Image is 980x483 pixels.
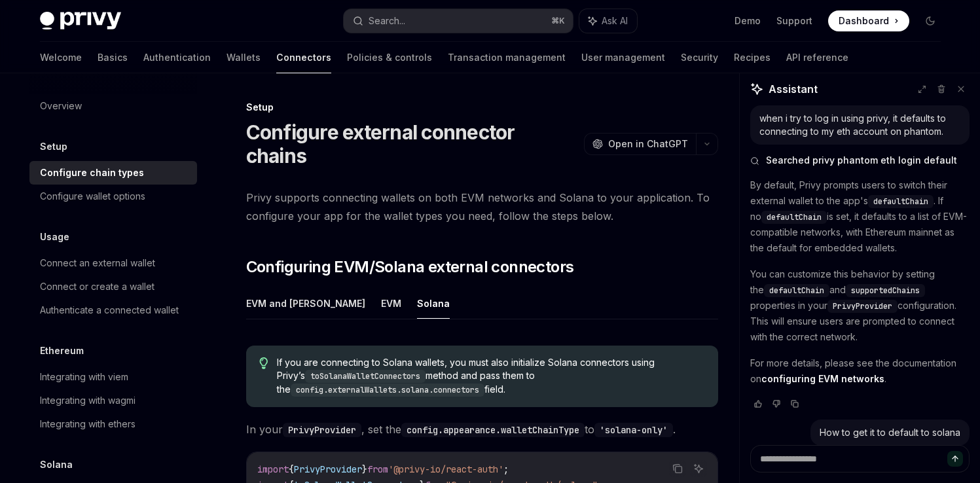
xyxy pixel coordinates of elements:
code: 'solana-only' [594,423,673,437]
span: Dashboard [839,14,889,27]
button: EVM [381,288,401,319]
h5: Setup [40,139,67,154]
a: Support [776,14,812,27]
span: defaultChain [769,285,824,296]
button: Copy the contents from the code block [669,460,686,477]
span: from [367,463,388,475]
div: Connect or create a wallet [40,279,154,295]
div: when i try to log in using privy, it defaults to connecting to my eth account on phantom. [759,112,960,138]
span: Assistant [769,81,818,97]
a: configuring EVM networks [761,373,884,385]
a: Recipes [734,42,771,73]
span: import [257,463,289,475]
a: Demo [735,14,761,27]
button: Ask AI [579,9,637,33]
div: Search... [369,13,405,29]
a: Authentication [143,42,211,73]
h5: Usage [40,229,69,245]
div: Integrating with ethers [40,416,136,432]
div: Configure chain types [40,165,144,181]
div: Connect an external wallet [40,255,155,271]
a: Connect or create a wallet [29,275,197,298]
a: Security [681,42,718,73]
a: Authenticate a connected wallet [29,298,197,322]
span: In your , set the to . [246,420,718,438]
button: EVM and [PERSON_NAME] [246,288,365,319]
code: PrivyProvider [283,423,361,437]
span: ⌘ K [551,16,565,26]
a: API reference [786,42,848,73]
span: Searched privy phantom eth login default [766,154,957,167]
svg: Tip [259,357,268,369]
span: '@privy-io/react-auth' [388,463,503,475]
img: dark logo [40,12,121,30]
h5: Solana [40,457,73,473]
button: Open in ChatGPT [584,133,696,155]
button: Send message [947,451,963,467]
a: Overview [29,94,197,118]
span: Open in ChatGPT [608,137,688,151]
a: Basics [98,42,128,73]
span: PrivyProvider [833,301,892,312]
div: Integrating with viem [40,369,128,385]
h5: Ethereum [40,343,84,359]
span: defaultChain [767,212,822,223]
a: Configure chain types [29,161,197,185]
a: Wallets [227,42,261,73]
div: Authenticate a connected wallet [40,302,179,318]
a: Configure wallet options [29,185,197,208]
div: How to get it to default to solana [820,426,960,439]
p: You can customize this behavior by setting the and properties in your configuration. This will en... [750,266,970,345]
a: Integrating with viem [29,365,197,389]
button: Toggle dark mode [920,10,941,31]
a: Dashboard [828,10,909,31]
span: Configuring EVM/Solana external connectors [246,257,574,277]
span: } [362,463,367,475]
span: ; [503,463,509,475]
span: Ask AI [602,14,628,27]
button: Ask AI [690,460,707,477]
div: Setup [246,101,718,114]
a: Connectors [276,42,331,73]
a: Integrating with wagmi [29,389,197,412]
a: User management [581,42,665,73]
code: config.appearance.walletChainType [401,423,585,437]
p: By default, Privy prompts users to switch their external wallet to the app's . If no is set, it d... [750,177,970,256]
a: Welcome [40,42,82,73]
span: PrivyProvider [294,463,362,475]
a: Integrating with ethers [29,412,197,436]
div: Integrating with wagmi [40,393,136,408]
div: Overview [40,98,82,114]
button: Searched privy phantom eth login default [750,154,970,167]
code: config.externalWallets.solana.connectors [291,384,484,397]
p: For more details, please see the documentation on . [750,355,970,387]
span: defaultChain [873,196,928,207]
span: If you are connecting to Solana wallets, you must also initialize Solana connectors using Privy’s... [277,356,704,397]
a: Policies & controls [347,42,432,73]
a: Transaction management [448,42,566,73]
span: supportedChains [851,285,920,296]
button: Solana [417,288,450,319]
a: Connect an external wallet [29,251,197,275]
span: Privy supports connecting wallets on both EVM networks and Solana to your application. To configu... [246,188,718,225]
code: toSolanaWalletConnectors [305,370,426,383]
h1: Configure external connector chains [246,120,579,168]
button: Search...⌘K [344,9,573,33]
div: Configure wallet options [40,188,145,204]
span: { [289,463,294,475]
